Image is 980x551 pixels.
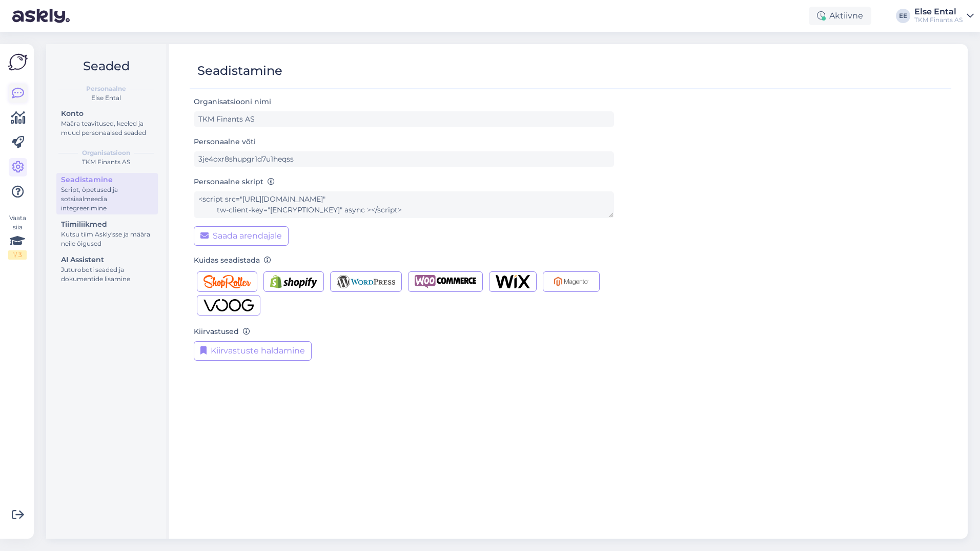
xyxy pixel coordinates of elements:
[86,84,126,93] b: Personaalne
[270,275,317,288] img: Shopify
[194,191,614,218] textarea: <script src="[URL][DOMAIN_NAME]" tw-client-key="[ENCRYPTION_KEY]" async ></script>
[809,7,871,25] div: Aktiivne
[203,299,254,312] img: Voog
[82,148,130,158] b: Organisatsioon
[914,8,974,24] a: Else EntalTKM Finants AS
[194,255,271,266] label: Kuidas seadistada
[8,52,28,72] img: Askly Logo
[194,96,275,107] label: Organisatsiooni nimi
[56,173,158,214] a: SeadistamineScript, õpetused ja sotsiaalmeedia integreerimine
[914,16,963,24] div: TKM Finants AS
[194,226,289,246] button: Saada arendajale
[194,136,256,147] label: Personaalne võti
[8,213,27,260] div: Vaata siia
[61,265,153,284] div: Juturoboti seaded ja dokumentide lisamine
[194,176,275,187] label: Personaalne skript
[61,254,153,265] div: AI Assistent
[61,119,153,137] div: Määra teavitused, keeled ja muud personaalsed seaded
[56,253,158,285] a: AI AssistentJuturoboti seaded ja dokumentide lisamine
[496,275,530,288] img: Wix
[415,275,476,288] img: Woocommerce
[61,219,153,230] div: Tiimiliikmed
[56,218,158,250] a: TiimiliikmedKutsu tiim Askly'sse ja määra neile õigused
[56,107,158,139] a: KontoMäära teavitused, keeled ja muud personaalsed seaded
[54,56,158,76] h2: Seaded
[194,111,614,127] input: ABC Corporation
[914,8,963,16] div: Else Ental
[194,326,250,337] label: Kiirvastused
[194,341,312,361] button: Kiirvastuste haldamine
[54,93,158,103] div: Else Ental
[896,9,910,23] div: EE
[61,230,153,248] div: Kutsu tiim Askly'sse ja määra neile õigused
[549,275,593,288] img: Magento
[197,61,282,81] div: Seadistamine
[61,108,153,119] div: Konto
[337,275,396,288] img: Wordpress
[61,174,153,185] div: Seadistamine
[54,158,158,167] div: TKM Finants AS
[203,275,251,288] img: Shoproller
[61,185,153,213] div: Script, õpetused ja sotsiaalmeedia integreerimine
[8,250,27,260] div: 1 / 3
